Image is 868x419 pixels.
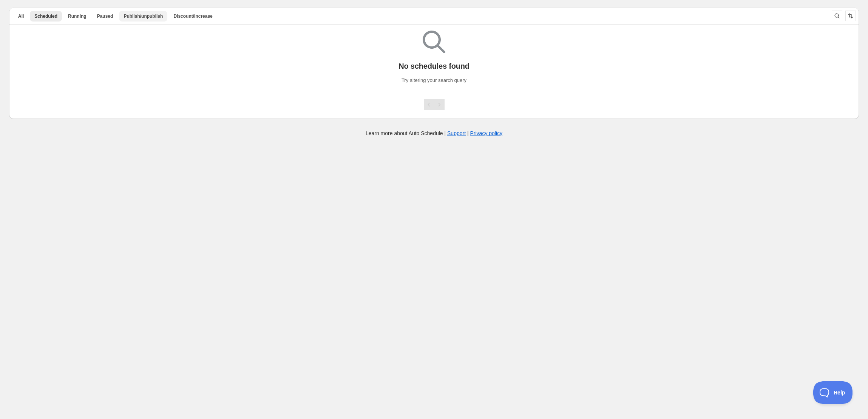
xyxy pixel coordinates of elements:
[447,130,466,136] a: Support
[97,13,113,19] span: Paused
[402,77,466,84] p: Try altering your search query
[173,13,212,19] span: Discount/increase
[423,31,445,53] img: Empty search results
[470,130,503,136] a: Privacy policy
[34,13,57,19] span: Scheduled
[832,11,842,21] button: Search and filter results
[124,13,163,19] span: Publish/unpublish
[18,13,24,19] span: All
[845,11,856,21] button: Sort the results
[366,129,502,137] p: Learn more about Auto Schedule | |
[424,99,445,110] nav: Pagination
[813,381,853,404] iframe: Toggle Customer Support
[68,13,86,19] span: Running
[398,62,470,71] p: No schedules found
